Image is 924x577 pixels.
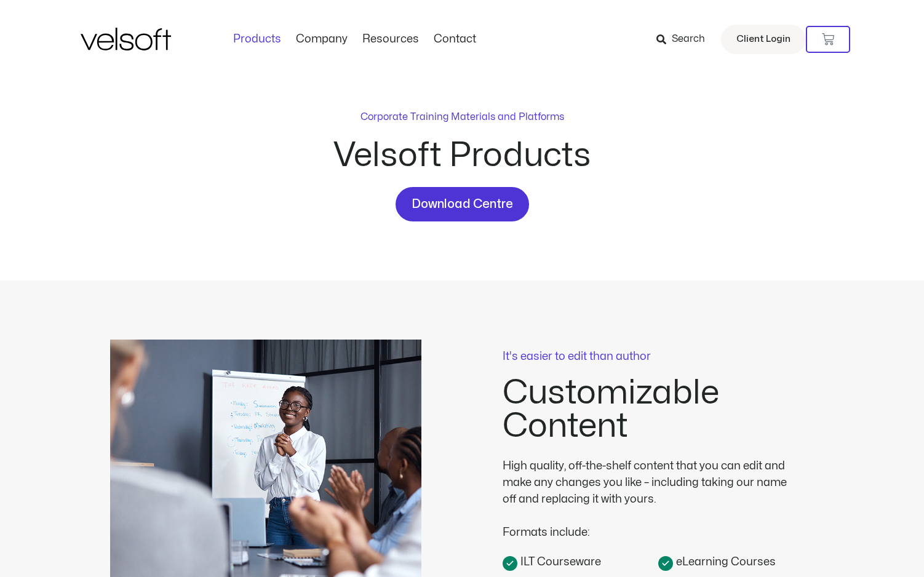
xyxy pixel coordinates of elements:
[656,29,714,50] a: Search
[396,187,529,221] a: Download Centre
[360,109,564,124] p: Corporate Training Materials and Platforms
[226,33,484,46] nav: Menu
[503,351,814,362] p: It's easier to edit than author
[412,194,513,214] span: Download Centre
[503,458,798,507] div: High quality, off-the-shelf content that you can edit and make any changes you like – including t...
[81,28,171,50] img: Velsoft Training Materials
[355,33,426,46] a: ResourcesMenu Toggle
[672,31,705,47] span: Search
[503,507,798,541] div: Formats include:
[426,33,484,46] a: ContactMenu Toggle
[503,553,658,571] a: ILT Courseware
[241,139,683,172] h2: Velsoft Products
[721,25,806,54] a: Client Login
[736,31,791,47] span: Client Login
[226,33,289,46] a: ProductsMenu Toggle
[517,554,601,570] span: ILT Courseware
[289,33,355,46] a: CompanyMenu Toggle
[673,554,776,570] span: eLearning Courses
[503,376,814,443] h2: Customizable Content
